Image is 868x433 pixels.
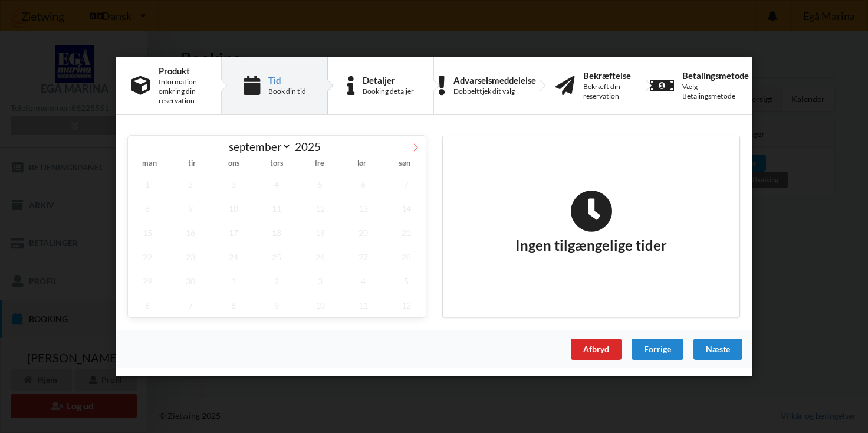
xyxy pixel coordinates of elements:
div: Afbryd [571,339,622,360]
div: Dobbelttjek dit valg [453,87,536,96]
div: Vælg Betalingsmetode [682,82,749,101]
span: september 5, 2025 [301,172,340,196]
span: september 10, 2025 [214,196,253,221]
span: september 3, 2025 [214,172,253,196]
span: september 13, 2025 [344,196,383,221]
span: oktober 9, 2025 [258,293,297,317]
div: Advarselsmeddelelse [453,76,536,85]
div: Bekræftelse [583,71,631,80]
div: Bekræft din reservation [583,82,631,101]
span: ons [213,160,255,168]
span: september 6, 2025 [344,172,383,196]
div: Forrige [632,339,683,360]
span: oktober 1, 2025 [214,269,253,293]
span: oktober 12, 2025 [387,293,426,317]
span: tors [255,160,298,168]
div: Booking detaljer [363,87,414,96]
span: september 26, 2025 [301,245,340,269]
span: oktober 6, 2025 [128,293,167,317]
span: september 29, 2025 [128,269,167,293]
div: Detaljer [363,76,414,85]
div: Tid [268,76,306,85]
span: september 23, 2025 [171,245,210,269]
span: tir [170,160,213,168]
span: lør [341,160,383,168]
span: september 16, 2025 [171,221,210,245]
span: september 25, 2025 [258,245,297,269]
span: september 14, 2025 [387,196,426,221]
span: september 7, 2025 [387,172,426,196]
h2: Ingen tilgængelige tider [515,190,667,255]
span: september 2, 2025 [171,172,210,196]
span: søn [383,160,426,168]
span: oktober 2, 2025 [258,269,297,293]
span: oktober 11, 2025 [344,293,383,317]
span: september 17, 2025 [214,221,253,245]
span: oktober 10, 2025 [301,293,340,317]
div: Information omkring din reservation [159,77,206,106]
span: oktober 8, 2025 [214,293,253,317]
select: Month [223,139,292,154]
span: september 30, 2025 [171,269,210,293]
div: Produkt [159,66,206,76]
span: september 1, 2025 [128,172,167,196]
span: september 28, 2025 [387,245,426,269]
span: september 12, 2025 [301,196,340,221]
span: september 11, 2025 [258,196,297,221]
span: oktober 5, 2025 [387,269,426,293]
span: man [128,160,170,168]
span: september 15, 2025 [128,221,167,245]
span: oktober 7, 2025 [171,293,210,317]
span: september 4, 2025 [258,172,297,196]
span: oktober 3, 2025 [301,269,340,293]
span: september 24, 2025 [214,245,253,269]
div: Book din tid [268,87,306,96]
div: Betalingsmetode [682,71,749,80]
span: september 18, 2025 [258,221,297,245]
span: september 20, 2025 [344,221,383,245]
span: september 9, 2025 [171,196,210,221]
span: september 21, 2025 [387,221,426,245]
span: september 8, 2025 [128,196,167,221]
span: september 22, 2025 [128,245,167,269]
input: Year [291,140,330,153]
div: Næste [693,339,742,360]
span: fre [298,160,341,168]
span: september 19, 2025 [301,221,340,245]
span: september 27, 2025 [344,245,383,269]
span: oktober 4, 2025 [344,269,383,293]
